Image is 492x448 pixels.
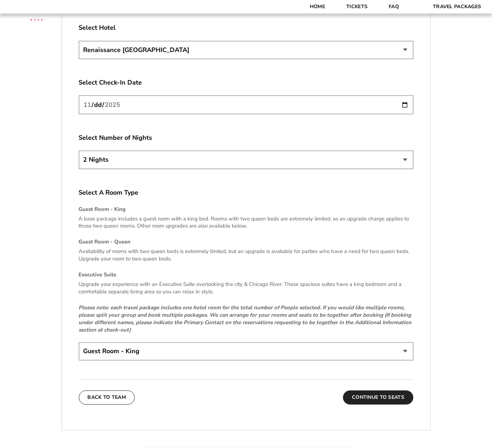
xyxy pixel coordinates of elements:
label: Select Hotel [79,23,413,32]
label: Select A Room Type [79,188,413,197]
button: Continue To Seats [343,391,413,405]
label: Select Number of Nights [79,133,413,142]
h4: Executive Suite [79,271,413,279]
button: Back To Team [79,391,135,405]
h4: Guest Room - King [79,206,413,213]
p: A base package includes a guest room with a king bed. Rooms with two queen beds are extremely lim... [79,215,413,230]
img: CBS Sports Thanksgiving Classic [21,4,52,34]
h4: Guest Room - Queen [79,239,413,246]
label: Select Check-In Date [79,78,413,87]
p: Upgrade your experience with an Executive Suite overlooking the city & Chicago River. These spaci... [79,281,413,296]
em: Please note: each travel package includes one hotel room for the total number of People selected.... [79,304,412,334]
p: Availability of rooms with two queen beds is extremely limited, but an upgrade is available for p... [79,248,413,263]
